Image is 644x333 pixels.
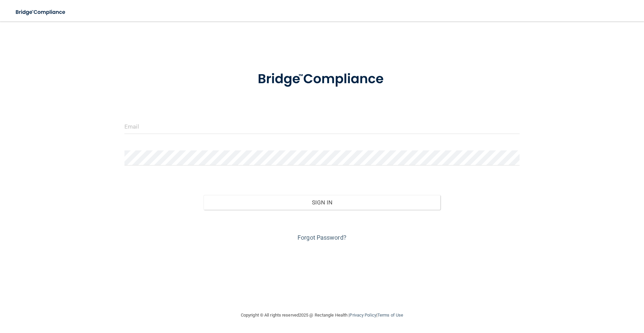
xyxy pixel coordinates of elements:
a: Terms of Use [377,313,403,318]
input: Email [124,119,520,134]
div: Copyright © All rights reserved 2025 @ Rectangle Health | | [200,304,444,326]
img: bridge_compliance_login_screen.278c3ca4.svg [10,5,72,19]
img: bridge_compliance_login_screen.278c3ca4.svg [244,62,400,97]
button: Sign In [204,195,441,210]
a: Privacy Policy [350,313,376,318]
a: Forgot Password? [298,234,346,241]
